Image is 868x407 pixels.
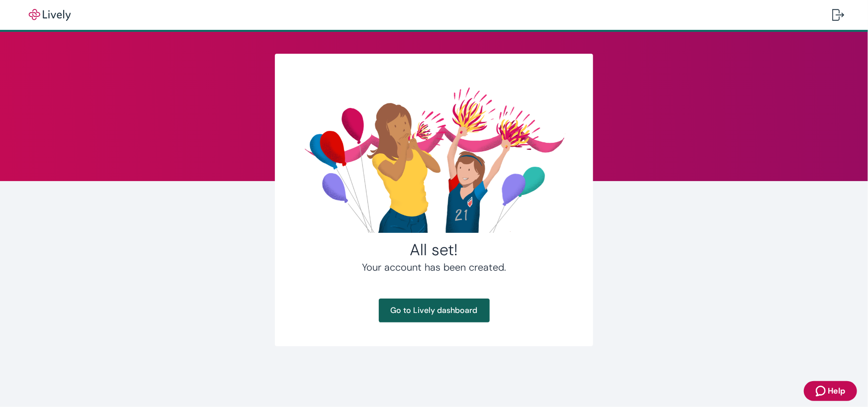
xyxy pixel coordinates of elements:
h2: All set! [299,240,569,260]
button: Log out [824,3,852,27]
span: Help [828,385,845,397]
a: Go to Lively dashboard [379,299,490,322]
img: Lively [22,9,78,21]
h4: Your account has been created. [299,260,569,275]
svg: Zendesk support icon [816,385,828,397]
button: Zendesk support iconHelp [804,381,857,401]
